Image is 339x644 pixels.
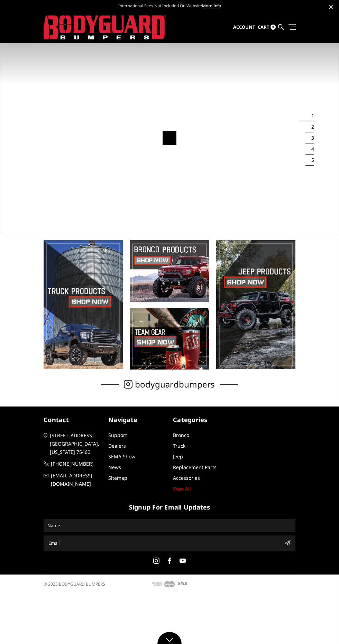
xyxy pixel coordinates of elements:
a: Jeep [173,453,183,460]
a: News [108,464,121,470]
input: Name [45,520,294,531]
span: [STREET_ADDRESS] [GEOGRAPHIC_DATA], [US_STATE] 75460 [50,431,100,456]
span: bodyguardbumpers [135,381,215,388]
h5: Navigate [108,415,166,424]
a: More Info [202,3,221,9]
span: Cart [258,24,269,30]
h5: contact [44,415,101,424]
button: 1 of 5 [307,110,314,121]
a: Dealers [108,442,126,449]
span: 0 [271,25,276,30]
span: Account [233,24,255,30]
a: Bronco [173,432,189,438]
input: Email [46,538,282,549]
span: © 2025 BODYGUARD BUMPERS [44,581,105,587]
a: Click to Down [157,632,182,644]
a: SEMA Show [108,453,135,460]
a: Support [108,432,127,438]
a: Sitemap [108,475,127,481]
h5: Categories [173,415,231,424]
span: [EMAIL_ADDRESS][DOMAIN_NAME] [51,472,101,488]
a: Account [233,18,255,37]
button: 2 of 5 [307,121,314,132]
a: Truck [173,442,185,449]
a: View All [173,485,191,492]
a: Cart 0 [258,18,276,37]
button: 5 of 5 [307,155,314,166]
button: 4 of 5 [307,143,314,155]
h5: signup for email updates [44,503,295,512]
a: Accessories [173,475,200,481]
a: [PHONE_NUMBER] [44,460,101,468]
img: BODYGUARD BUMPERS [44,15,166,39]
a: Replacement Parts [173,464,217,470]
button: 3 of 5 [307,132,314,143]
span: [PHONE_NUMBER] [51,460,101,468]
a: [EMAIL_ADDRESS][DOMAIN_NAME] [44,472,101,488]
